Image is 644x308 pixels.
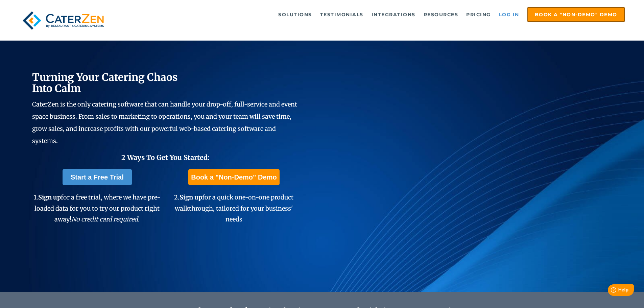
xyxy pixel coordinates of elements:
[34,193,160,223] span: 1. for a free trial, where we have pre-loaded data for you to try our product right away!
[275,8,315,21] a: Solutions
[368,8,419,21] a: Integrations
[38,193,61,201] span: Sign up
[32,100,297,145] span: CaterZen is the only catering software that can handle your drop-off, full-service and event spac...
[32,71,178,95] span: Turning Your Catering Chaos Into Calm
[19,7,107,34] img: caterzen
[420,8,462,21] a: Resources
[180,193,202,201] span: Sign up
[584,282,637,301] iframe: Help widget launcher
[63,169,132,185] a: Start a Free Trial
[527,7,625,22] a: Book a "Non-Demo" Demo
[121,153,210,162] span: 2 Ways To Get You Started:
[71,215,140,223] em: No credit card required.
[123,7,625,22] div: Navigation Menu
[463,8,494,21] a: Pricing
[174,193,293,223] span: 2. for a quick one-on-one product walkthrough, tailored for your business' needs
[496,8,523,21] a: Log in
[188,169,279,185] a: Book a "Non-Demo" Demo
[317,8,367,21] a: Testimonials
